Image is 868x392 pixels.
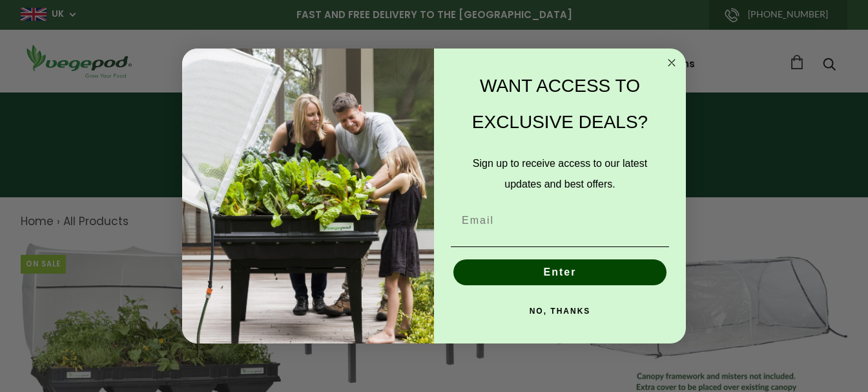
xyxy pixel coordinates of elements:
[451,298,669,324] button: NO, THANKS
[182,49,434,344] img: e9d03583-1bb1-490f-ad29-36751b3212ff.jpeg
[453,259,666,285] button: Enter
[451,208,669,234] input: Email
[664,55,679,71] button: Close dialog
[473,158,647,190] span: Sign up to receive access to our latest updates and best offers.
[472,76,648,132] span: WANT ACCESS TO EXCLUSIVE DEALS?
